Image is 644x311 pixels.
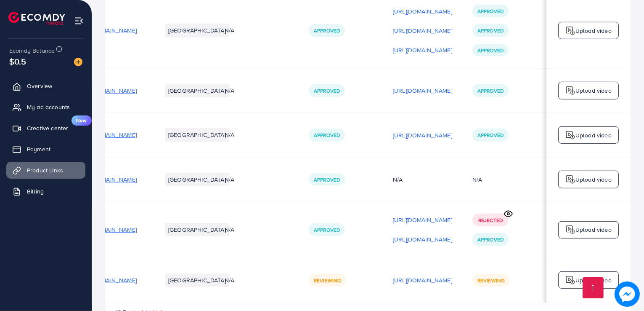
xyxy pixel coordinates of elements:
img: logo [565,86,575,96]
span: Billing [27,187,44,196]
p: Upload video [575,26,612,36]
span: [URL][DOMAIN_NAME] [77,26,137,35]
span: [URL][DOMAIN_NAME] [77,175,137,184]
div: N/A [393,175,452,184]
a: My ad accounts [6,99,85,115]
span: N/A [225,86,234,95]
img: image [74,58,82,66]
span: [URL][DOMAIN_NAME] [77,276,137,284]
p: [URL][DOMAIN_NAME] [393,45,452,55]
a: Creative centerNew [6,120,85,137]
a: Overview [6,78,85,94]
img: logo [565,275,575,285]
img: logo [8,12,65,25]
img: image [616,283,638,305]
span: Product Links [27,166,63,174]
span: [URL][DOMAIN_NAME] [77,225,137,234]
span: Approved [314,27,340,34]
p: [URL][DOMAIN_NAME] [393,234,452,244]
span: [URL][DOMAIN_NAME] [77,86,137,95]
span: Approved [477,27,504,34]
p: Upload video [575,86,612,96]
div: N/A [472,175,482,184]
span: My ad accounts [27,103,70,111]
span: Approved [477,236,504,243]
li: [GEOGRAPHIC_DATA] [165,24,229,37]
img: logo [565,225,575,235]
li: [GEOGRAPHIC_DATA] [165,223,229,236]
span: Creative center [27,124,68,132]
span: Overview [27,82,52,90]
img: logo [565,26,575,36]
li: [GEOGRAPHIC_DATA] [165,273,229,287]
p: [URL][DOMAIN_NAME] [393,86,452,96]
span: N/A [225,175,234,184]
span: Approved [314,87,340,94]
span: N/A [225,225,234,234]
p: [URL][DOMAIN_NAME] [393,215,452,225]
span: Reviewing [314,277,341,284]
span: Ecomdy Balance [9,46,55,55]
span: New [72,115,92,126]
span: N/A [225,276,234,284]
p: Upload video [575,130,612,140]
li: [GEOGRAPHIC_DATA] [165,128,229,142]
img: menu [74,16,84,26]
span: Approved [477,8,504,15]
p: Upload video [575,225,612,235]
a: Payment [6,141,85,158]
p: [URL][DOMAIN_NAME] [393,130,452,140]
span: Payment [27,145,50,153]
span: Approved [314,226,340,233]
span: Approved [477,47,504,54]
p: Upload video [575,174,612,185]
span: Approved [314,131,340,139]
p: [URL][DOMAIN_NAME] [393,26,452,36]
span: Approved [314,176,340,183]
a: Product Links [6,162,85,179]
span: [URL][DOMAIN_NAME] [77,131,137,139]
span: Reviewing [477,277,505,284]
li: [GEOGRAPHIC_DATA] [165,173,229,186]
span: $0.5 [9,55,27,67]
span: Rejected [478,217,503,224]
span: Approved [477,87,504,94]
a: Billing [6,183,85,200]
img: logo [565,130,575,140]
span: Approved [477,131,504,139]
p: [URL][DOMAIN_NAME] [393,6,452,16]
p: Upload video [575,275,612,285]
li: [GEOGRAPHIC_DATA] [165,84,229,97]
img: logo [565,174,575,185]
p: [URL][DOMAIN_NAME] [393,275,452,285]
span: N/A [225,131,234,139]
span: N/A [225,26,234,35]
